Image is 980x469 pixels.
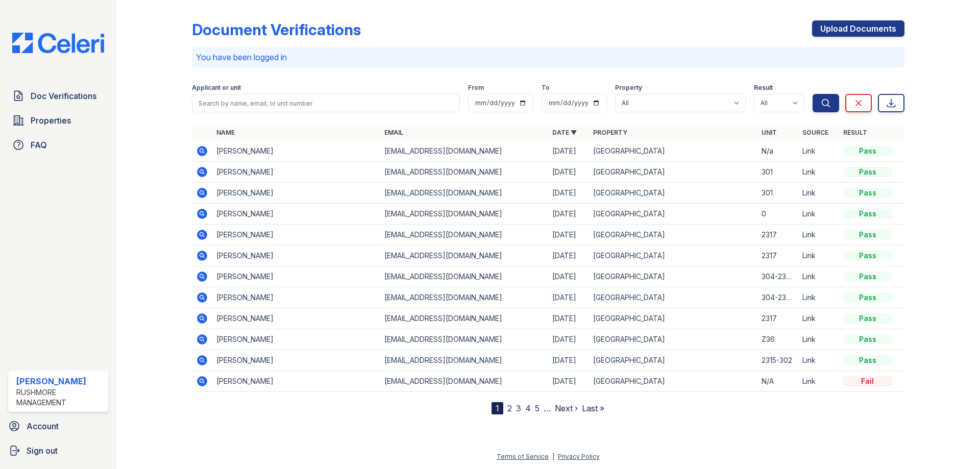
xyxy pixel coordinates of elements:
[843,376,892,386] div: Fail
[754,84,773,92] label: Result
[196,51,900,63] p: You have been logged in
[843,313,892,324] div: Pass
[31,114,71,127] span: Properties
[525,403,531,413] a: 4
[757,287,798,308] td: 304-2305
[843,230,892,240] div: Pass
[843,188,892,198] div: Pass
[798,350,839,371] td: Link
[589,329,757,350] td: [GEOGRAPHIC_DATA]
[615,84,642,92] label: Property
[548,162,589,183] td: [DATE]
[548,141,589,162] td: [DATE]
[216,129,235,136] a: Name
[16,387,104,408] div: Rushmore Management
[31,139,47,151] span: FAQ
[380,204,548,225] td: [EMAIL_ADDRESS][DOMAIN_NAME]
[798,371,839,392] td: Link
[552,453,554,460] div: |
[548,225,589,245] td: [DATE]
[212,245,380,266] td: [PERSON_NAME]
[468,84,484,92] label: From
[843,334,892,344] div: Pass
[843,167,892,177] div: Pass
[212,308,380,329] td: [PERSON_NAME]
[212,371,380,392] td: [PERSON_NAME]
[798,329,839,350] td: Link
[548,308,589,329] td: [DATE]
[589,371,757,392] td: [GEOGRAPHIC_DATA]
[937,428,970,459] iframe: chat widget
[212,225,380,245] td: [PERSON_NAME]
[757,266,798,287] td: 304-2305
[757,308,798,329] td: 2317
[798,204,839,225] td: Link
[497,453,549,460] a: Terms of Service
[757,162,798,183] td: 301
[798,225,839,245] td: Link
[843,355,892,365] div: Pass
[212,266,380,287] td: [PERSON_NAME]
[548,329,589,350] td: [DATE]
[212,204,380,225] td: [PERSON_NAME]
[542,84,550,92] label: To
[548,204,589,225] td: [DATE]
[16,375,104,387] div: [PERSON_NAME]
[798,287,839,308] td: Link
[589,225,757,245] td: [GEOGRAPHIC_DATA]
[757,141,798,162] td: N/a
[798,162,839,183] td: Link
[507,403,512,413] a: 2
[4,33,112,53] img: CE_Logo_Blue-a8612792a0a2168367f1c8372b55b34899dd931a85d93a1a3d3e32e68fde9ad4.png
[27,445,58,457] span: Sign out
[548,183,589,204] td: [DATE]
[558,453,600,460] a: Privacy Policy
[8,110,108,131] a: Properties
[4,440,112,461] a: Sign out
[757,245,798,266] td: 2317
[548,287,589,308] td: [DATE]
[589,183,757,204] td: [GEOGRAPHIC_DATA]
[31,90,96,102] span: Doc Verifications
[589,308,757,329] td: [GEOGRAPHIC_DATA]
[589,204,757,225] td: [GEOGRAPHIC_DATA]
[843,129,867,136] a: Result
[27,420,59,432] span: Account
[843,146,892,156] div: Pass
[492,402,503,414] div: 1
[212,141,380,162] td: [PERSON_NAME]
[212,162,380,183] td: [PERSON_NAME]
[757,371,798,392] td: N/A
[380,183,548,204] td: [EMAIL_ADDRESS][DOMAIN_NAME]
[798,183,839,204] td: Link
[552,129,577,136] a: Date ▼
[843,292,892,303] div: Pass
[548,371,589,392] td: [DATE]
[589,141,757,162] td: [GEOGRAPHIC_DATA]
[380,245,548,266] td: [EMAIL_ADDRESS][DOMAIN_NAME]
[544,402,551,414] span: …
[757,329,798,350] td: Z36
[212,329,380,350] td: [PERSON_NAME]
[192,94,460,112] input: Search by name, email, or unit number
[548,350,589,371] td: [DATE]
[798,245,839,266] td: Link
[4,416,112,436] a: Account
[380,329,548,350] td: [EMAIL_ADDRESS][DOMAIN_NAME]
[589,350,757,371] td: [GEOGRAPHIC_DATA]
[812,20,904,37] a: Upload Documents
[843,209,892,219] div: Pass
[593,129,627,136] a: Property
[380,141,548,162] td: [EMAIL_ADDRESS][DOMAIN_NAME]
[212,350,380,371] td: [PERSON_NAME]
[384,129,403,136] a: Email
[843,271,892,282] div: Pass
[757,183,798,204] td: 301
[798,266,839,287] td: Link
[380,162,548,183] td: [EMAIL_ADDRESS][DOMAIN_NAME]
[757,225,798,245] td: 2317
[192,20,361,39] div: Document Verifications
[516,403,521,413] a: 3
[589,245,757,266] td: [GEOGRAPHIC_DATA]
